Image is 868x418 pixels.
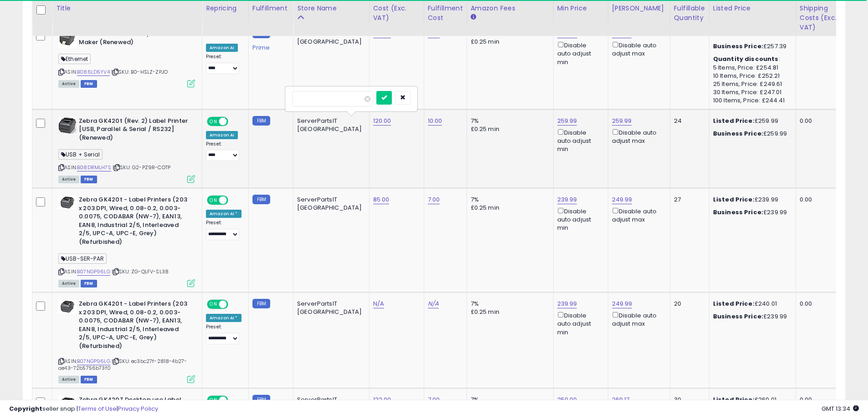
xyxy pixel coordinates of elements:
[471,308,546,316] div: £0.25 min
[208,301,219,308] span: ON
[674,117,702,125] div: 24
[713,42,763,50] b: Business Price:
[9,404,42,413] strong: Copyright
[713,72,789,80] div: 10 Items, Price: £252.21
[79,300,190,353] b: Zebra GK420t - Label Printers (203 x 203 DPI, Wired, 0.08-0.2, 0.003-0.0075, CODABAR (NW-7), EAN1...
[373,4,420,23] div: Cost (Exc. VAT)
[674,4,705,23] div: Fulfillable Quantity
[58,176,79,183] span: All listings currently available for purchase on Amazon
[252,299,270,308] small: FBM
[79,196,190,248] b: Zebra GK420t - Label Printers (203 x 203 DPI, Wired, 0.08-0.2, 0.003-0.0075, CODABAR (NW-7), EAN1...
[612,299,632,308] a: 249.99
[206,4,245,13] div: Repricing
[713,116,755,125] b: Listed Price:
[471,4,550,13] div: Amazon Fees
[77,164,111,171] a: B08DRMLH7S
[428,116,442,126] a: 10.00
[713,300,789,308] div: £240.01
[297,196,362,212] div: ServerPartsIT [GEOGRAPHIC_DATA]
[713,312,763,321] b: Business Price:
[557,116,577,126] a: 259.99
[373,116,391,126] a: 120.00
[471,13,476,21] small: Amazon Fees.
[800,4,847,32] div: Shipping Costs (Exc. VAT)
[471,117,546,125] div: 7%
[58,300,77,313] img: 31QnMEK2nhL._SL40_.jpg
[252,40,286,51] div: Prime
[206,314,241,322] div: Amazon AI *
[674,196,702,204] div: 27
[206,44,238,52] div: Amazon AI
[713,208,789,217] div: £239.99
[79,117,190,145] b: Zebra GK420t (Rev. 2) Label Printer [USB, Parallel & Serial / RS232] (Renewed)
[373,299,384,308] a: N/A
[227,117,241,125] span: OFF
[81,176,97,183] span: FBM
[822,404,859,413] span: 2025-08-15 13:34 GMT
[77,68,110,76] a: B086LD5YV4
[297,117,362,133] div: ServerPartsIT [GEOGRAPHIC_DATA]
[612,4,666,13] div: [PERSON_NAME]
[58,196,195,286] div: ASIN:
[81,80,97,88] span: FBM
[227,301,241,308] span: OFF
[800,117,843,125] div: 0.00
[58,253,107,264] span: USB-SER-PAR
[297,30,362,46] div: ServerPartsIT [GEOGRAPHIC_DATA]
[58,300,195,382] div: ASIN:
[252,4,289,13] div: Fulfillment
[373,195,390,204] a: 85.00
[206,220,241,240] div: Preset:
[56,4,198,13] div: Title
[77,268,110,276] a: B07NGP96LG
[227,196,241,204] span: OFF
[713,208,763,217] b: Business Price:
[428,299,439,308] a: N/A
[81,376,97,383] span: FBM
[713,80,789,88] div: 25 Items, Price: £249.61
[557,195,577,204] a: 239.99
[208,117,219,125] span: ON
[612,310,663,328] div: Disable auto adjust max
[713,129,763,138] b: Business Price:
[471,125,546,133] div: £0.25 min
[557,127,601,154] div: Disable auto adjust min
[428,4,463,23] div: Fulfillment Cost
[557,206,601,232] div: Disable auto adjust min
[206,54,241,74] div: Preset:
[252,116,270,126] small: FBM
[612,195,632,204] a: 249.99
[58,358,187,371] span: | SKU: ec3bc27f-2818-4b27-ae43-72b5756b73f0
[713,55,789,63] div: :
[428,195,440,204] a: 7.00
[297,4,365,13] div: Store Name
[800,196,843,204] div: 0.00
[713,42,789,50] div: £257.39
[58,117,195,182] div: ASIN:
[58,376,79,383] span: All listings currently available for purchase on Amazon
[713,55,779,63] b: Quantity discounts
[612,127,663,145] div: Disable auto adjust max
[612,116,632,126] a: 259.99
[800,300,843,308] div: 0.00
[58,30,77,48] img: 41Nzig6n5HL._SL40_.jpg
[208,196,219,204] span: ON
[557,299,577,308] a: 239.99
[113,164,170,171] span: | SKU: G2-PZ9R-COTP
[471,196,546,204] div: 7%
[713,196,789,204] div: £239.99
[713,88,789,96] div: 30 Items, Price: £247.01
[9,405,158,413] div: seller snap | |
[674,300,702,308] div: 20
[206,131,238,139] div: Amazon AI
[713,64,789,72] div: 5 Items, Price: £254.81
[58,54,91,64] span: Ethernet
[58,196,77,209] img: 31QnMEK2nhL._SL40_.jpg
[58,80,79,88] span: All listings currently available for purchase on Amazon
[471,204,546,212] div: £0.25 min
[252,195,270,204] small: FBM
[206,324,241,344] div: Preset:
[612,40,663,58] div: Disable auto adjust max
[557,40,601,66] div: Disable auto adjust min
[713,195,755,204] b: Listed Price:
